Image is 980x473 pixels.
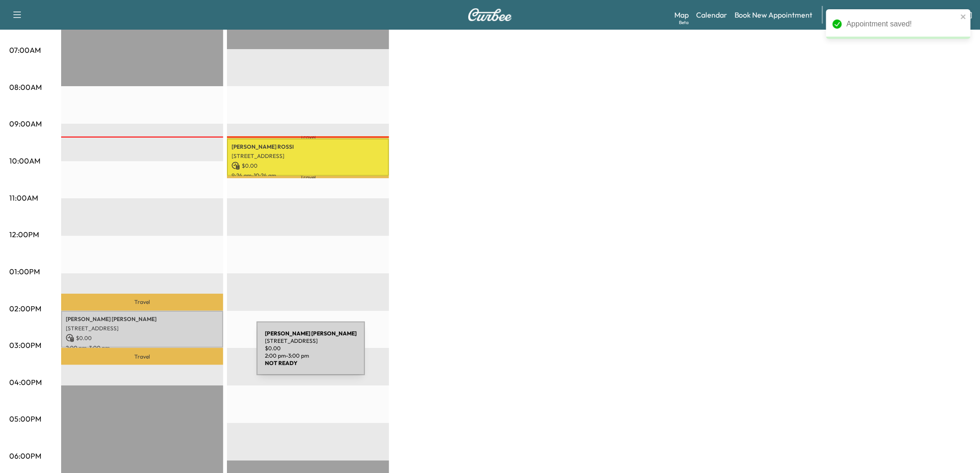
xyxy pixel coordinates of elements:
p: 06:00PM [9,450,41,461]
button: close [961,13,967,20]
p: 09:00AM [9,118,42,129]
p: [PERSON_NAME] ROSSI [232,143,384,151]
p: 04:00PM [9,377,42,388]
p: 10:00AM [9,155,40,166]
a: MapBeta [674,9,689,20]
p: Travel [227,136,389,139]
p: Travel [61,348,223,365]
div: Beta [679,19,689,26]
p: Travel [61,294,223,310]
p: Travel [227,176,389,178]
p: 08:00AM [9,82,42,93]
p: $ 0.00 [232,162,384,170]
p: 02:00PM [9,303,41,314]
a: Book New Appointment [735,9,813,20]
p: 9:24 am - 10:24 am [232,172,384,179]
img: Curbee Logo [468,8,512,21]
p: 03:00PM [9,340,41,351]
p: [STREET_ADDRESS] [66,325,219,332]
p: $ 0.00 [66,334,219,342]
p: 12:00PM [9,229,39,240]
a: Calendar [696,9,727,20]
p: 05:00PM [9,413,41,424]
p: 2:00 pm - 3:00 pm [66,344,219,352]
div: Appointment saved! [847,19,958,30]
p: 01:00PM [9,266,40,277]
p: 11:00AM [9,192,38,203]
p: [STREET_ADDRESS] [232,152,384,160]
p: [PERSON_NAME] [PERSON_NAME] [66,315,219,323]
p: 07:00AM [9,44,41,56]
